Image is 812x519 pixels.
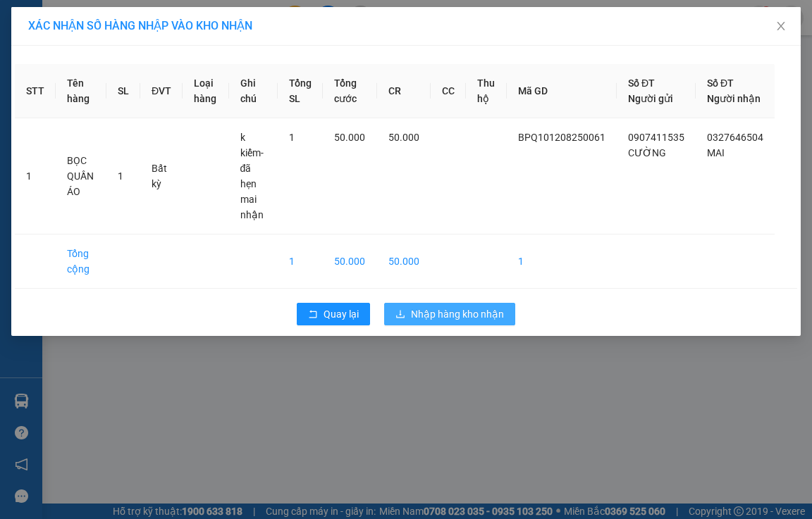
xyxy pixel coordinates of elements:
span: Số ĐT [707,77,734,89]
th: Ghi chú [229,64,278,118]
span: XÁC NHẬN SỐ HÀNG NHẬP VÀO KHO NHẬN [28,19,252,32]
button: rollbackQuay lại [297,303,370,325]
th: CC [431,64,466,118]
span: 50.000 [334,132,365,143]
th: Tổng cước [323,64,377,118]
button: Close [761,7,801,46]
span: 0907411535 [628,132,684,143]
span: 1 [118,170,123,182]
span: 1 [289,132,295,143]
td: Bất kỳ [140,118,183,235]
span: rollback [308,309,318,320]
th: ĐVT [140,64,183,118]
span: BPQ101208250061 [518,132,605,143]
span: CƯỜNG [628,147,666,158]
button: downloadNhập hàng kho nhận [384,303,515,325]
span: Nhập hàng kho nhận [411,306,504,322]
td: 1 [278,235,324,289]
span: Quay lại [324,306,359,322]
td: 50.000 [377,235,431,289]
span: Người nhận [707,93,761,104]
span: 50.000 [388,132,419,143]
th: Loại hàng [183,64,228,118]
span: close [775,20,787,32]
td: BỌC QUẦN ÁO [56,118,106,235]
span: Số ĐT [628,77,655,89]
th: Tổng SL [278,64,324,118]
th: Thu hộ [466,64,507,118]
td: 50.000 [323,235,377,289]
td: 1 [507,235,617,289]
span: download [395,309,405,320]
th: Tên hàng [56,64,106,118]
th: SL [106,64,140,118]
th: CR [377,64,431,118]
th: STT [15,64,56,118]
span: Người gửi [628,93,673,104]
span: 0327646504 [707,132,763,143]
td: 1 [15,118,56,235]
span: MAI [707,147,725,158]
th: Mã GD [507,64,617,118]
td: Tổng cộng [56,235,106,289]
span: k kiểm-đã hẹn mai nhận [240,132,264,220]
